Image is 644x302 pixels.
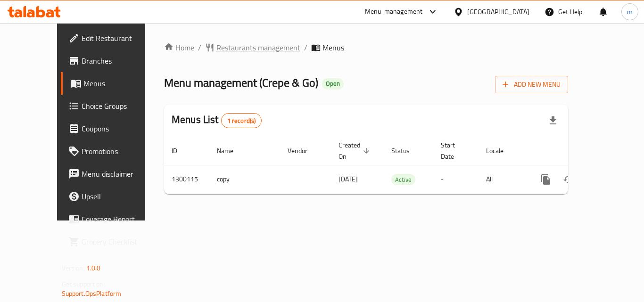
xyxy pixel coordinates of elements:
[495,76,568,93] button: Add New Menu
[62,262,85,274] span: Version:
[503,79,561,90] span: Add New Menu
[433,165,479,194] td: -
[339,173,358,185] span: [DATE]
[322,80,344,88] span: Open
[62,287,122,300] a: Support.OpsPlatform
[221,113,262,128] div: Total records count
[61,72,165,95] a: Menus
[441,139,467,162] span: Start Date
[217,145,246,156] span: Name
[61,208,165,230] a: Coverage Report
[61,140,165,163] a: Promotions
[479,165,527,194] td: All
[164,137,633,194] table: enhanced table
[209,165,280,194] td: copy
[322,78,344,90] div: Open
[164,42,568,53] nav: breadcrumb
[61,185,165,208] a: Upsell
[535,168,557,191] button: more
[82,33,157,44] span: Edit Restaurant
[288,145,320,156] span: Vendor
[205,42,300,53] a: Restaurants management
[222,116,262,125] span: 1 record(s)
[61,27,165,49] a: Edit Restaurant
[339,139,372,162] span: Created On
[391,174,415,185] span: Active
[164,165,209,194] td: 1300115
[467,7,529,17] div: [GEOGRAPHIC_DATA]
[61,163,165,185] a: Menu disclaimer
[557,168,580,191] button: Change Status
[322,42,344,53] span: Menus
[486,145,516,156] span: Locale
[627,7,633,17] span: m
[82,168,157,180] span: Menu disclaimer
[83,78,157,89] span: Menus
[61,95,165,117] a: Choice Groups
[527,137,633,165] th: Actions
[198,42,201,53] li: /
[216,42,300,53] span: Restaurants management
[82,191,157,202] span: Upsell
[82,100,157,112] span: Choice Groups
[61,117,165,140] a: Coupons
[82,213,157,225] span: Coverage Report
[542,109,564,132] div: Export file
[164,42,194,53] a: Home
[304,42,307,53] li: /
[82,123,157,134] span: Coupons
[62,278,105,290] span: Get support on:
[61,49,165,72] a: Branches
[61,230,165,253] a: Grocery Checklist
[365,6,423,17] div: Menu-management
[82,236,157,247] span: Grocery Checklist
[172,145,190,156] span: ID
[164,72,318,93] span: Menu management ( Crepe & Go )
[172,113,262,128] h2: Menus List
[82,55,157,66] span: Branches
[391,145,422,156] span: Status
[82,146,157,157] span: Promotions
[86,262,101,274] span: 1.0.0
